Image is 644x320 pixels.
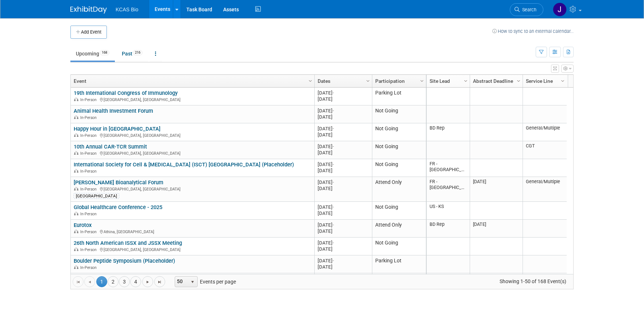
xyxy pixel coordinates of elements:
div: [DATE] [318,246,369,252]
span: In-Person [80,115,99,120]
a: Column Settings [462,75,470,86]
div: [DATE] [318,258,369,264]
div: [DATE] [318,222,369,228]
span: - [333,90,334,96]
td: General/Multiple [523,177,567,202]
img: Jason Hannah [553,3,567,16]
span: In-Person [80,187,99,192]
span: In-Person [80,212,99,216]
span: Column Settings [516,78,521,84]
td: BD Rep [427,123,470,141]
a: Go to the next page [142,276,153,287]
a: Go to the previous page [84,276,95,287]
a: Animal Health Investment Forum [74,108,153,114]
span: KCAS Bio [116,7,138,12]
div: [DATE] [318,210,369,216]
td: Not Going [372,141,426,159]
td: BD Rep [427,273,470,291]
a: Column Settings [307,75,315,86]
a: 10th Annual CAR-TCR Summit [74,143,147,150]
span: In-Person [80,97,99,102]
span: Go to the first page [75,279,81,285]
div: [DATE] [318,185,369,192]
div: [DATE] [318,204,369,210]
td: Attend Only [372,220,426,238]
a: Column Settings [418,75,426,86]
div: [DATE] [318,143,369,150]
td: General/Multiple [523,123,567,141]
span: - [333,108,334,113]
img: In-Person Event [74,187,78,190]
a: International Society for Cell & [MEDICAL_DATA] (ISCT) [GEOGRAPHIC_DATA] (Placeholder) [74,161,294,168]
button: Add Event [70,26,107,39]
a: [PERSON_NAME] Bioanalytical Forum [74,179,163,186]
td: Not Going [372,202,426,220]
span: Column Settings [463,78,469,84]
a: Site Lead [430,75,465,87]
span: - [333,162,334,167]
div: [DATE] [318,132,369,138]
td: [MEDICAL_DATA] [523,273,567,291]
a: Column Settings [364,75,372,86]
td: Not Going [372,105,426,123]
a: Abstract Deadline [473,75,518,87]
a: Participation [375,75,421,87]
a: Eurotox [74,222,92,228]
img: In-Person Event [74,230,78,233]
img: In-Person Event [74,97,78,101]
td: Attend Only [372,273,426,291]
span: In-Person [80,151,99,156]
span: In-Person [80,265,99,270]
span: Go to the next page [145,279,151,285]
span: select [190,279,195,285]
span: - [333,204,334,210]
span: 50 [175,277,187,287]
span: In-Person [80,169,99,174]
img: In-Person Event [74,133,78,137]
span: In-Person [80,247,99,252]
div: [DATE] [318,228,369,234]
img: In-Person Event [74,247,78,251]
span: - [333,222,334,228]
a: Past216 [116,47,148,61]
span: Column Settings [560,78,566,84]
span: 216 [133,50,143,55]
div: [DATE] [318,126,369,132]
div: [DATE] [318,161,369,167]
div: [DATE] [318,167,369,174]
img: In-Person Event [74,115,78,119]
div: [DATE] [318,90,369,96]
td: [DATE] [470,177,523,202]
span: Column Settings [419,78,425,84]
span: 1 [96,276,107,287]
span: - [333,126,334,131]
td: CGT [523,141,567,159]
span: In-Person [80,133,99,138]
a: Service Line [526,75,562,87]
td: Parking Lot [372,255,426,273]
td: [DATE] [470,220,523,238]
div: [DATE] [318,114,369,120]
img: In-Person Event [74,169,78,173]
span: Search [520,7,536,12]
a: 4 [130,276,141,287]
img: In-Person Event [74,212,78,215]
div: [GEOGRAPHIC_DATA], [GEOGRAPHIC_DATA] [74,132,311,138]
span: 168 [100,50,109,55]
div: [DATE] [318,264,369,270]
div: Athina, [GEOGRAPHIC_DATA] [74,228,311,235]
a: Event [74,75,310,87]
span: Column Settings [365,78,371,84]
span: - [333,240,334,246]
img: ExhibitDay [70,6,107,14]
div: [DATE] [318,240,369,246]
span: Go to the last page [157,279,163,285]
td: Parking Lot [372,88,426,105]
a: Search [510,3,543,16]
div: [DATE] [318,179,369,185]
td: Not Going [372,238,426,255]
span: - [333,180,334,185]
img: In-Person Event [74,151,78,155]
a: Happy Hour in [GEOGRAPHIC_DATA] [74,126,160,132]
div: [DATE] [318,150,369,156]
